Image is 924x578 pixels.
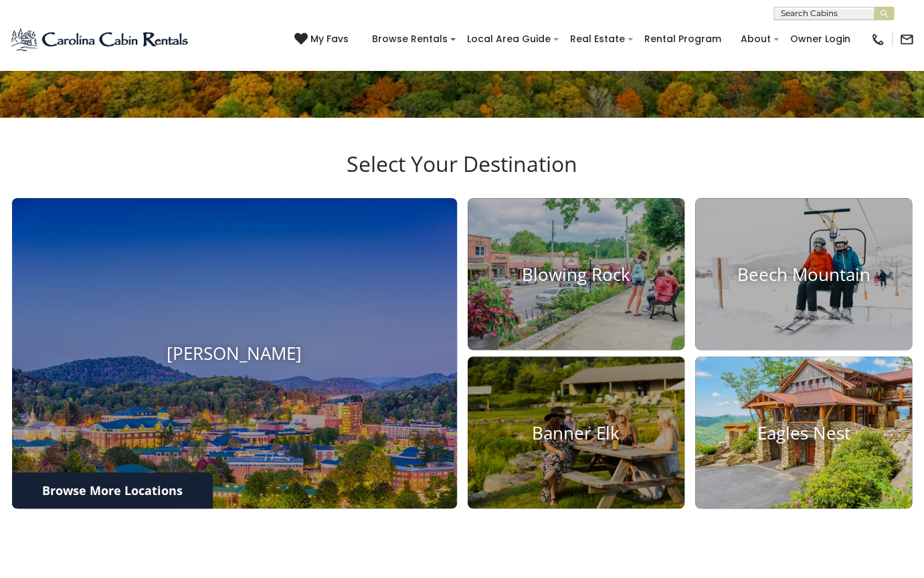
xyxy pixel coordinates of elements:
[638,29,728,50] a: Rental Program
[12,472,213,508] a: Browse More Locations
[468,422,684,443] h4: Banner Elk
[695,264,912,284] h4: Beech Mountain
[10,26,191,53] img: Blue-2.png
[294,32,352,47] a: My Favs
[783,29,857,50] a: Owner Login
[870,32,885,47] img: phone-regular-black.png
[563,29,632,50] a: Real Estate
[365,29,454,50] a: Browse Rentals
[734,29,777,50] a: About
[10,151,914,198] h3: Select Your Destination
[468,264,684,284] h4: Blowing Rock
[12,343,457,364] h4: [PERSON_NAME]
[695,422,912,443] h4: Eagles Nest
[468,198,684,350] a: Blowing Rock
[460,29,557,50] a: Local Area Guide
[695,357,912,508] a: Eagles Nest
[12,198,457,508] a: [PERSON_NAME]
[468,357,684,508] a: Banner Elk
[310,32,349,46] span: My Favs
[899,32,914,47] img: mail-regular-black.png
[695,198,912,350] a: Beech Mountain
